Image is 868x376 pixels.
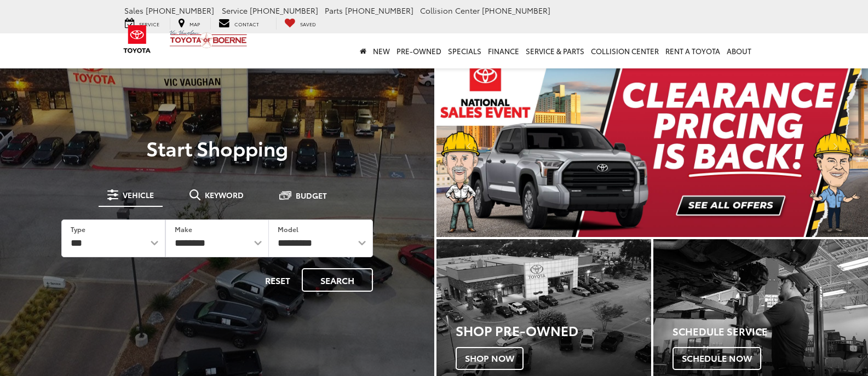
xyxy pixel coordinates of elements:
a: Pre-Owned [393,33,445,68]
h3: Shop Pre-Owned [456,323,651,337]
a: New [370,33,393,68]
a: Rent a Toyota [662,33,723,68]
button: Search [302,268,373,292]
h4: Schedule Service [672,326,868,337]
a: About [723,33,755,68]
button: Click to view next picture. [803,77,868,215]
a: Contact [210,18,267,30]
label: Make [175,224,192,234]
span: Keyword [205,191,244,199]
a: My Saved Vehicles [276,18,324,30]
span: Service [222,5,248,16]
p: Start Shopping [46,137,388,159]
span: [PHONE_NUMBER] [345,5,413,16]
button: Reset [256,268,300,292]
label: Model [278,224,298,234]
span: Contact [234,20,259,27]
span: [PHONE_NUMBER] [250,5,318,16]
span: Saved [300,20,316,27]
span: [PHONE_NUMBER] [482,5,550,16]
label: Type [71,224,85,234]
a: Finance [485,33,522,68]
span: Shop Now [456,347,524,370]
a: Map [170,18,208,30]
a: Specials [445,33,485,68]
span: Schedule Now [672,347,761,370]
a: Service [117,18,168,30]
span: Service [139,20,159,27]
span: Vehicle [123,191,154,199]
span: Sales [124,5,143,16]
span: Parts [325,5,343,16]
a: Collision Center [588,33,662,68]
a: Service & Parts: Opens in a new tab [522,33,588,68]
img: Vic Vaughan Toyota of Boerne [169,30,248,49]
span: Collision Center [420,5,480,16]
span: Budget [296,192,327,199]
img: Toyota [117,21,158,57]
span: [PHONE_NUMBER] [146,5,214,16]
a: Home [357,33,370,68]
span: Map [189,20,200,27]
button: Click to view previous picture. [436,77,501,215]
